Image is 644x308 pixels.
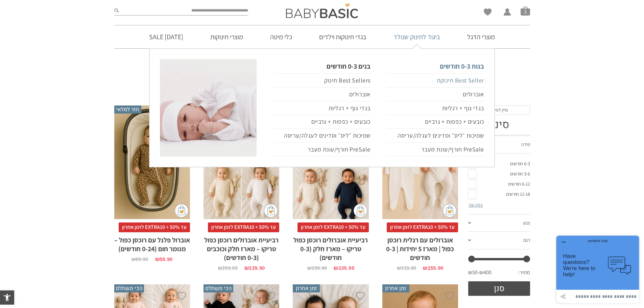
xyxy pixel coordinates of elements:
[114,105,190,262] a: חזר למלאי אוברול פלנל עם רוכסן כפול - מנומר חום (0-24 חודשים) עד 50% + EXTRA10 לזמן אחרוןאוברול פ...
[293,284,320,292] span: זמן אחרון
[484,8,492,18] span: Wishlist
[119,222,190,232] span: עד 50% + EXTRA10 לזמן אחרון
[334,264,338,271] span: ₪
[468,189,530,199] a: 12-18 חודשים
[273,143,370,157] a: PreSale חורף/עונת מעבר
[114,284,144,292] span: הכי משתלם
[297,222,369,232] span: עד 50% + EXTRA10 לזמן אחרון
[468,232,530,250] a: דגם
[490,107,508,113] span: מיין לפי…
[387,88,484,101] a: אוברולים
[334,264,354,271] bdi: 239.90
[387,59,484,73] a: בנות 0-3 חודשים
[387,73,484,88] a: Best Seller תינוקת
[468,136,530,154] a: מידה
[273,73,370,88] a: Best Sellers תינוק
[521,6,530,16] span: סל קניות
[114,232,190,253] h2: אוברול פלנל עם רוכסן כפול – מנומר חום (0-24 חודשים)
[264,204,278,217] img: cat-mini-atc.png
[273,129,370,143] a: שמיכות ״ליס״ וסדינים לעגלה/עריסה
[273,88,370,101] a: אוברולים
[244,264,249,271] span: ₪
[155,256,173,263] bdi: 59.90
[155,256,160,263] span: ₪
[468,118,530,131] h3: סינון
[484,8,492,16] a: Wishlist
[468,269,479,276] span: ₪50
[457,25,505,48] a: מוצרי הדגל
[382,105,458,271] a: הכי נמכר באתר אוברולים עם רגלית רוכסן כפול | מארז 5 יחידות | 0-3 חודשים עד 50% + EXTRA10 לזמן אחר...
[382,232,458,262] h2: אוברולים עם רגלית רוכסן כפול | מארז 5 יחידות | 0-3 חודשים
[387,143,484,157] a: PreSale חורף/עונת מעבר
[354,204,367,217] img: cat-mini-atc.png
[204,284,233,292] span: הכי משתלם
[218,264,222,271] span: ₪
[114,105,141,114] span: חזר למלאי
[307,264,327,271] bdi: 299.90
[273,59,370,73] a: בנים 0-3 חודשים
[423,264,443,271] bdi: 259.90
[132,256,148,263] bdi: 89.90
[132,256,136,263] span: ₪
[293,232,368,262] h2: רביעיית אוברולים רוכסן כפול טריקו – מארז חלק (0-3 חודשים)
[468,215,530,232] a: צבע
[468,169,530,179] a: 3-6 חודשים
[218,264,238,271] bdi: 299.90
[273,101,370,115] a: בגדי גוף + רגליות
[468,281,530,296] button: סנן
[387,222,458,232] span: עד 50% + EXTRA10 לזמן אחרון
[468,202,483,208] a: צפה עוד
[260,25,302,48] a: כלי מיטה
[382,284,409,292] span: זמן אחרון
[521,6,530,16] a: סל קניות3
[175,204,188,217] img: cat-mini-atc.png
[208,222,279,232] span: עד 50% + EXTRA10 לזמן אחרון
[383,25,450,48] a: ביגוד לתינוק שנולד
[309,25,377,48] a: בגדי תינוקות וילדים
[387,115,484,129] a: כובעים + כפפות + גרביים
[479,269,492,276] span: ₪400
[423,264,427,271] span: ₪
[204,105,279,271] a: מארז משתלם רביעיית אוברולים רוכסן כפול טריקו - מארז חלק וכוכבים (0-3 חודשים) עד 50% + EXTRA10 לזמ...
[397,264,401,271] span: ₪
[273,115,370,129] a: כובעים + כפפות + גרביים
[468,159,530,169] a: 0-3 חודשים
[286,3,358,18] img: Baby Basic בגדי תינוקות וילדים אונליין
[554,233,642,306] iframe: פותח יישומון שאפשר לשוחח בו בצ'אט עם אחד הנציגים שלנו
[387,129,484,143] a: שמיכות ״ליס״ וסדינים לעגלה/עריסה
[204,232,279,262] h2: רביעיית אוברולים רוכסן כפול טריקו – מארז חלק וכוכבים (0-3 חודשים)
[443,204,456,217] img: cat-mini-atc.png
[387,101,484,115] a: בגדי גוף + רגליות
[200,25,253,48] a: מוצרי תינוקות
[307,264,311,271] span: ₪
[397,264,416,271] bdi: 319.90
[468,267,530,281] div: מחיר: —
[139,25,193,48] a: [DATE] SALE
[293,105,368,271] a: מארז משתלם רביעיית אוברולים רוכסן כפול טריקו - מארז חלק (0-3 חודשים) עד 50% + EXTRA10 לזמן אחרוןר...
[468,179,530,189] a: 6-12 חודשים
[244,264,265,271] bdi: 239.90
